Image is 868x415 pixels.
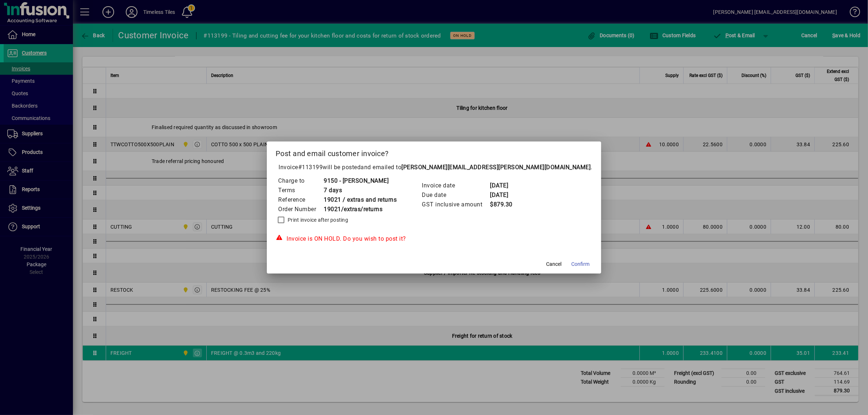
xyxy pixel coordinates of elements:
td: [DATE] [490,181,519,190]
td: Due date [421,190,490,200]
td: Invoice date [421,181,490,190]
td: Charge to [278,176,323,186]
td: 9150 - [PERSON_NAME] [323,176,397,186]
span: Cancel [546,260,561,268]
span: #113199 [298,164,323,171]
td: $879.30 [490,200,519,209]
p: Invoice will be posted . [276,163,592,172]
td: 7 days [323,186,397,195]
td: Terms [278,186,323,195]
td: Order Number [278,205,323,214]
td: 19021 / extras and returns [323,195,397,205]
span: Confirm [571,260,589,268]
div: Invoice is ON HOLD. Do you wish to post it? [276,234,592,243]
td: Reference [278,195,323,205]
button: Confirm [568,257,592,271]
b: [PERSON_NAME][EMAIL_ADDRESS][PERSON_NAME][DOMAIN_NAME] [401,164,591,171]
td: [DATE] [490,190,519,200]
td: 19021/extras/returns [323,205,397,214]
span: and emailed to [361,164,591,171]
h2: Post and email customer invoice? [267,141,601,163]
button: Cancel [542,257,565,271]
td: GST inclusive amount [421,200,490,209]
label: Print invoice after posting [286,216,348,224]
